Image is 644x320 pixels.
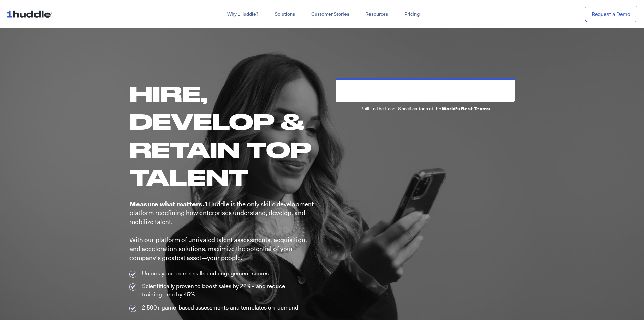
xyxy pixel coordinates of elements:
p: Built to the Exact Specifications of the [336,105,515,112]
span: Scientifically proven to boost sales by 22%+ and reduce training time by 45% [140,282,305,299]
b: World's Best Teams [442,106,490,112]
a: Solutions [266,8,303,20]
a: Resources [357,8,396,20]
a: Why 1Huddle? [219,8,266,20]
a: Request a Demo [585,6,637,22]
a: Customer Stories [303,8,357,20]
a: Pricing [396,8,428,20]
h1: Hire, Develop & Retain Top Talent [129,80,315,191]
p: 1Huddle is the only skills development platform redefining how enterprises understand, develop, a... [129,200,315,263]
span: Unlock your team’s skills and engagement scores [140,270,269,278]
b: Measure what matters. [129,200,205,208]
span: 2,500+ game-based assessments and templates on-demand [140,304,299,312]
img: ... [7,7,55,20]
